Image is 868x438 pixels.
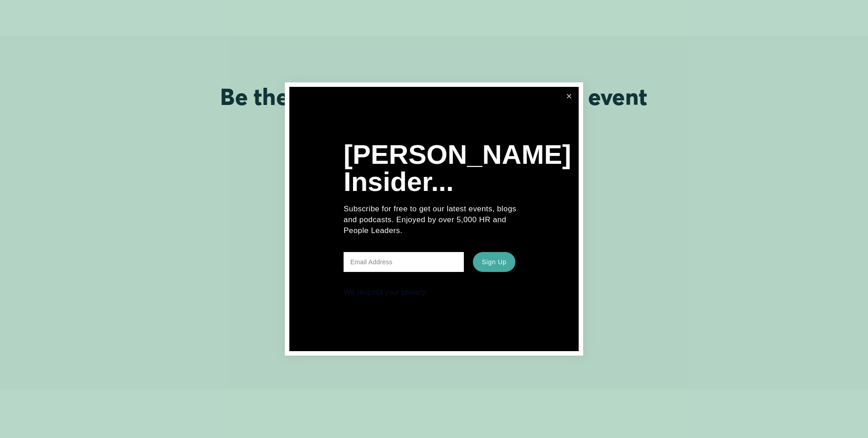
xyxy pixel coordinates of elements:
h1: [PERSON_NAME] Insider... [344,141,571,195]
input: Email Address [344,252,464,272]
a: Close [561,88,577,105]
div: We respect your privacy. [344,288,524,297]
button: Sign Up [473,252,515,272]
p: Subscribe for free to get our latest events, blogs and podcasts. Enjoyed by over 5,000 HR and Peo... [344,204,524,236]
span: Sign Up [482,258,507,266]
